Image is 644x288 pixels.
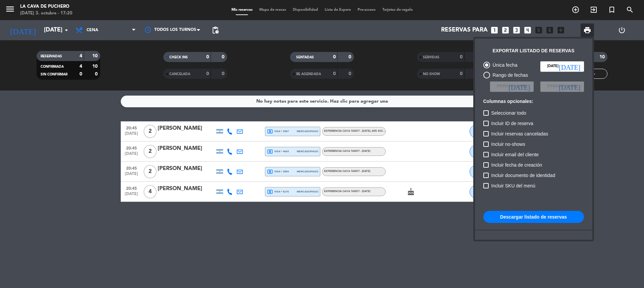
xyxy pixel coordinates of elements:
[491,130,548,138] span: Incluir reservas canceladas
[491,119,533,127] span: Incluir ID de reserva
[497,83,527,90] span: [PERSON_NAME]
[493,47,575,55] div: Exportar listado de reservas
[491,182,536,190] span: Incluir SKU del menú
[508,83,530,90] i: [DATE]
[483,99,584,104] h6: Columnas opcionales:
[491,161,542,169] span: Incluir fecha de creación
[491,151,539,159] span: Incluir email del cliente
[491,109,526,117] span: Seleccionar todo
[491,171,555,179] span: Incluir documento de identidad
[583,26,591,34] span: print
[491,140,525,148] span: Incluir no-shows
[547,83,577,90] span: [PERSON_NAME]
[559,63,580,70] i: [DATE]
[490,61,518,69] div: Única fecha
[559,83,580,90] i: [DATE]
[483,211,584,223] button: Descargar listado de reservas
[490,71,528,79] div: Rango de fechas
